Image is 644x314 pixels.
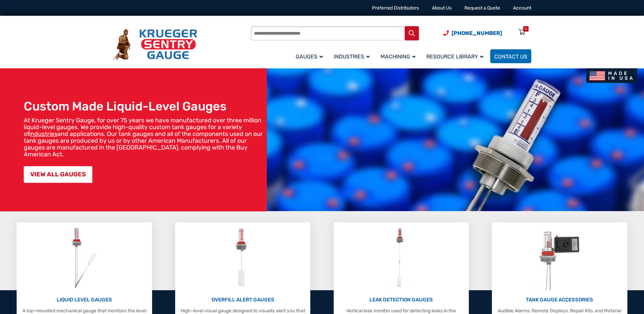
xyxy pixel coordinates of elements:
[292,48,330,64] a: Gauges
[113,29,197,60] img: Krueger Sentry Gauge
[443,29,502,37] a: Phone Number (920) 434-8860
[66,226,102,290] img: Liquid Level Gauges
[495,296,624,304] p: TANK GAUGE ACCESSORIES
[337,296,465,304] p: LEAK DETECTION GAUGES
[330,48,376,64] a: Industries
[20,296,148,304] p: LIQUID LEVEL GAUGES
[432,5,452,11] a: About Us
[452,30,502,36] span: [PHONE_NUMBER]
[24,117,263,158] p: At Krueger Sentry Gauge, for over 75 years we have manufactured over three million liquid-level g...
[586,68,637,83] img: Made In USA
[381,53,416,60] span: Machining
[296,53,323,60] span: Gauges
[513,5,531,11] a: Account
[372,5,419,11] a: Preferred Distributors
[24,166,92,183] a: VIEW ALL GAUGES
[334,53,370,60] span: Industries
[376,48,422,64] a: Machining
[422,48,490,64] a: Resource Library
[490,49,531,63] a: Contact Us
[388,226,415,290] img: Leak Detection Gauges
[31,130,57,138] a: industries
[24,99,263,114] h1: Custom Made Liquid-Level Gauges
[464,5,500,11] a: Request a Quote
[179,296,307,304] p: OVERFILL ALERT GAUGES
[426,53,483,60] span: Resource Library
[228,226,258,290] img: Overfill Alert Gauges
[494,53,527,60] span: Contact Us
[532,226,587,290] img: Tank Gauge Accessories
[525,26,527,32] div: 0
